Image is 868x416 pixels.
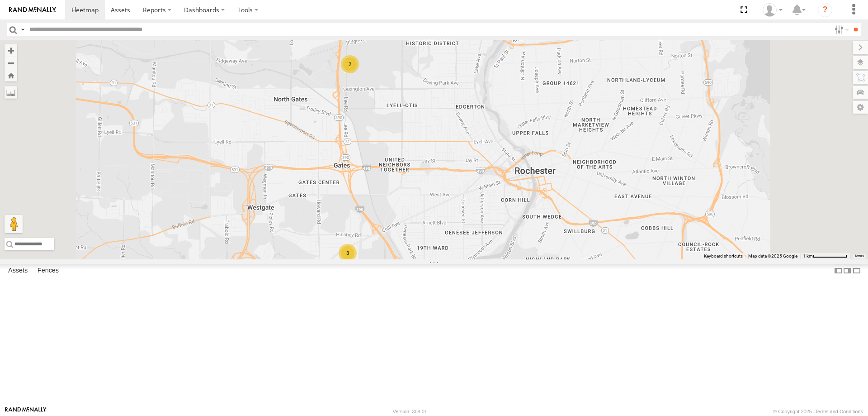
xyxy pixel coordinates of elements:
a: Terms and Conditions [815,409,863,414]
i: ? [818,3,832,17]
label: Search Query [19,23,26,36]
div: © Copyright 2025 - [773,409,863,414]
div: 2 [341,55,359,73]
button: Drag Pegman onto the map to open Street View [5,215,23,233]
label: Measure [5,86,17,99]
label: Map Settings [853,101,868,114]
span: 1 km [803,253,813,258]
div: 3 [339,244,357,262]
button: Zoom out [5,57,17,69]
button: Map Scale: 1 km per 72 pixels [800,253,850,259]
label: Assets [4,264,32,277]
img: rand-logo.svg [9,7,56,13]
label: Dock Summary Table to the Left [834,264,843,277]
a: Visit our Website [5,407,47,416]
button: Zoom in [5,44,17,57]
a: Terms (opens in new tab) [854,254,864,258]
label: Search Filter Options [831,23,850,36]
button: Keyboard shortcuts [704,253,743,259]
button: Zoom Home [5,69,17,81]
span: Map data ©2025 Google [748,253,797,258]
div: David Steen [759,3,786,17]
label: Dock Summary Table to the Right [843,264,852,277]
label: Fences [33,264,63,277]
div: Version: 308.01 [393,409,427,414]
label: Hide Summary Table [852,264,861,277]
